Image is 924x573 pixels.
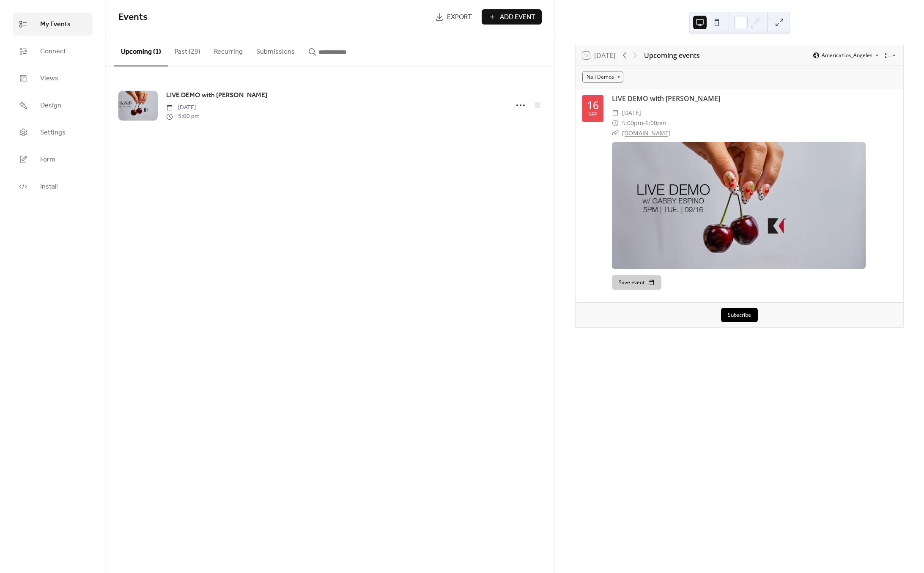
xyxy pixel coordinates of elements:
a: Views [13,67,93,90]
span: Install [40,182,58,192]
a: Form [13,148,93,171]
div: ​ [612,128,619,138]
a: Install [13,175,93,198]
button: Upcoming (1) [114,34,168,66]
button: Save event [612,275,661,290]
span: [DATE] [166,103,200,112]
span: Add Event [500,12,535,22]
span: Form [40,155,55,165]
span: Export [447,12,472,22]
span: 5:00 pm [166,112,200,121]
a: Connect [13,40,93,63]
button: Subscribe [721,308,758,322]
button: Submissions [250,34,302,66]
a: LIVE DEMO with [PERSON_NAME] [166,90,267,101]
button: Add Event [482,9,542,25]
span: LIVE DEMO with [PERSON_NAME] [166,90,267,101]
div: Upcoming events [644,50,700,60]
a: [DOMAIN_NAME] [622,129,671,137]
button: Past (29) [168,34,207,66]
a: Settings [13,121,93,144]
a: Design [13,94,93,117]
span: Settings [40,128,66,138]
span: America/Los_Angeles [822,53,872,58]
span: My Events [40,19,71,30]
span: Connect [40,47,66,57]
div: 16 [587,100,599,110]
a: LIVE DEMO with [PERSON_NAME] [612,94,720,103]
button: Recurring [207,34,250,66]
span: Events [118,8,148,27]
span: [DATE] [622,108,641,118]
a: Export [429,9,478,25]
span: 5:00pm [622,118,643,128]
span: Views [40,74,58,84]
div: ​ [612,118,619,128]
a: My Events [13,13,93,36]
div: Sep [588,112,598,118]
span: Design [40,101,61,111]
span: 6:00pm [645,118,666,128]
span: - [643,118,645,128]
div: ​ [612,108,619,118]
